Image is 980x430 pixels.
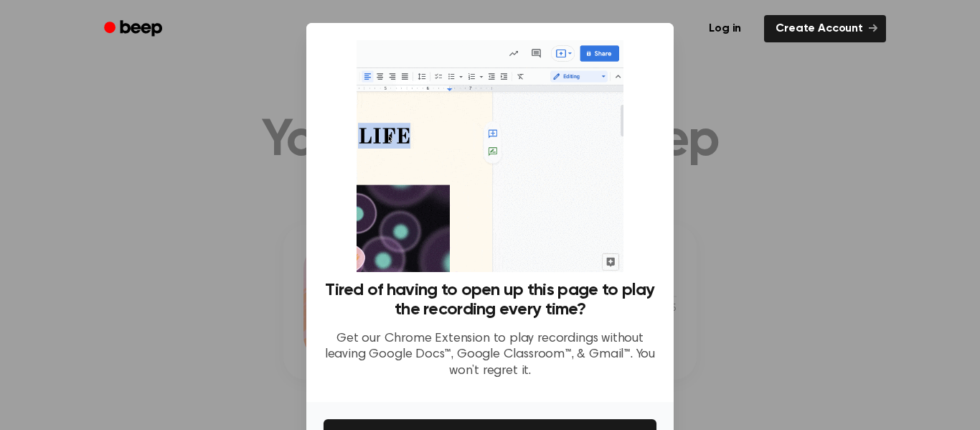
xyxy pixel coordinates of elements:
[324,281,656,319] h3: Tired of having to open up this page to play the recording every time?
[357,40,623,272] img: Beep extension in action
[694,12,755,45] a: Log in
[94,15,175,43] a: Beep
[764,15,886,42] a: Create Account
[324,331,656,380] p: Get our Chrome Extension to play recordings without leaving Google Docs™, Google Classroom™, & Gm...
